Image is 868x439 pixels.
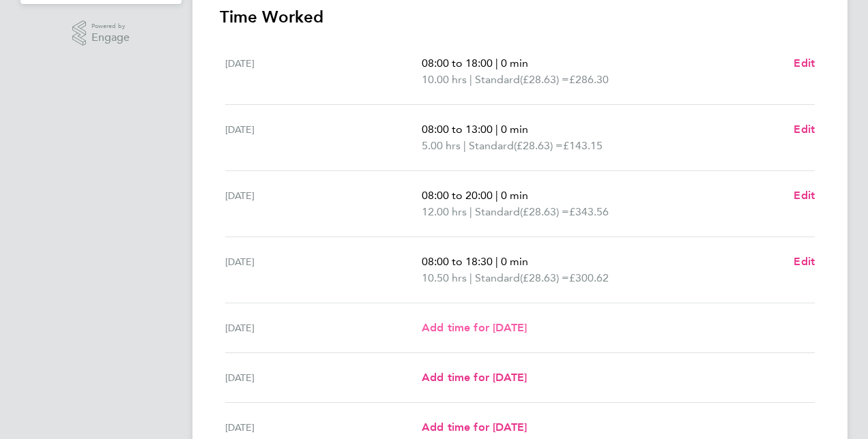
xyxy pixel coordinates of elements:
[422,419,527,436] a: Add time for [DATE]
[495,189,498,202] span: |
[569,73,609,86] span: £286.30
[794,187,815,204] a: Edit
[422,271,467,284] span: 10.50 hrs
[469,205,472,218] span: |
[422,123,493,136] span: 08:00 to 13:00
[501,189,528,202] span: 0 min
[520,271,569,284] span: (£28.63) =
[794,189,815,202] span: Edit
[520,205,569,218] span: (£28.63) =
[225,121,422,154] div: [DATE]
[225,419,422,436] div: [DATE]
[501,123,528,136] span: 0 min
[422,139,461,152] span: 5.00 hrs
[422,205,467,218] span: 12.00 hrs
[495,57,498,70] span: |
[422,57,493,70] span: 08:00 to 18:00
[422,73,467,86] span: 10.00 hrs
[422,371,527,384] span: Add time for [DATE]
[422,255,493,268] span: 08:00 to 18:30
[225,254,422,286] div: [DATE]
[569,205,609,218] span: £343.56
[794,57,815,70] span: Edit
[422,320,527,336] a: Add time for [DATE]
[794,121,815,138] a: Edit
[469,271,472,284] span: |
[422,369,527,386] a: Add time for [DATE]
[495,123,498,136] span: |
[422,189,493,202] span: 08:00 to 20:00
[794,123,815,136] span: Edit
[520,73,569,86] span: (£28.63) =
[514,139,563,152] span: (£28.63) =
[72,20,130,46] a: Powered byEngage
[220,6,820,28] h3: Time Worked
[794,55,815,72] a: Edit
[563,139,603,152] span: £143.15
[501,57,528,70] span: 0 min
[225,320,422,336] div: [DATE]
[463,139,466,152] span: |
[794,254,815,270] a: Edit
[501,255,528,268] span: 0 min
[495,255,498,268] span: |
[225,369,422,386] div: [DATE]
[225,187,422,220] div: [DATE]
[469,73,472,86] span: |
[422,321,527,334] span: Add time for [DATE]
[422,421,527,434] span: Add time for [DATE]
[475,72,520,88] span: Standard
[91,20,130,32] span: Powered by
[475,270,520,286] span: Standard
[794,255,815,268] span: Edit
[225,55,422,88] div: [DATE]
[569,271,609,284] span: £300.62
[475,204,520,220] span: Standard
[469,138,514,154] span: Standard
[91,32,130,44] span: Engage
